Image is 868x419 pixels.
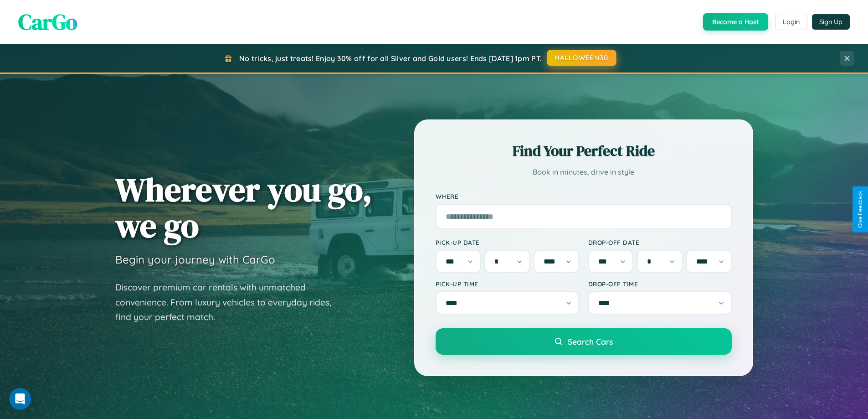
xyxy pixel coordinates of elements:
[568,336,613,347] span: Search Cars
[588,238,732,246] label: Drop-off Date
[436,280,579,288] label: Pick-up Time
[9,388,31,410] iframe: Intercom live chat
[18,7,77,37] span: CarGo
[436,166,732,179] p: Book in minutes, drive in style
[436,192,732,200] label: Where
[857,191,863,228] div: Give Feedback
[775,14,807,30] button: Login
[239,54,542,63] span: No tricks, just treats! Enjoy 30% off for all Silver and Gold users! Ends [DATE] 1pm PT.
[115,280,343,325] p: Discover premium car rentals with unmatched convenience. From luxury vehicles to everyday rides, ...
[436,141,732,161] h2: Find Your Perfect Ride
[115,171,372,243] h1: Wherever you go, we go
[703,13,768,31] button: Become a Host
[436,328,732,355] button: Search Cars
[812,14,850,30] button: Sign Up
[547,50,616,66] button: HALLOWEEN30
[115,253,275,266] h3: Begin your journey with CarGo
[588,280,732,288] label: Drop-off Time
[436,238,579,246] label: Pick-up Date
